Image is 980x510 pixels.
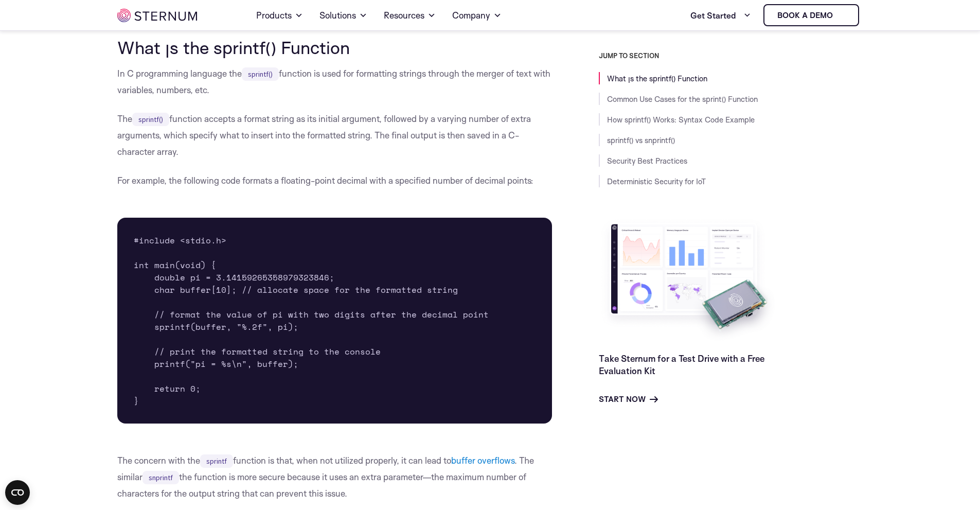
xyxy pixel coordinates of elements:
img: Take Sternum for a Test Drive with a Free Evaluation Kit [599,216,779,344]
a: Solutions [319,1,367,30]
code: sprintf() [132,113,169,126]
code: snprintf [142,471,179,484]
a: Security Best Practices [607,156,687,166]
p: For example, the following code formats a floating-point decimal with a specified number of decim... [117,172,553,189]
img: sternum iot [117,9,197,22]
img: sternum iot [837,11,845,20]
a: What ןs the sprintf() Function [607,74,707,83]
button: Open CMP widget [5,480,30,505]
a: sprintf() vs snprintf() [607,135,675,145]
a: Take Sternum for a Test Drive with a Free Evaluation Kit [599,353,764,376]
a: Products [256,1,303,30]
a: Common Use Cases for the sprint() Function [607,94,758,104]
a: Start Now [599,393,658,406]
code: sprintf() [242,67,279,81]
a: Deterministic Security for IoT [607,177,706,186]
a: Book a demo [763,4,859,26]
a: Get Started [690,5,751,26]
a: Resources [384,1,436,30]
h2: What ןs the sprintf() Function [117,38,553,57]
pre: #include <stdio.h> int main(void) { double pi = 3.14159265358979323846; char buffer[10]; // alloc... [117,218,553,424]
code: sprintf [200,454,233,468]
a: buffer overflows [451,455,514,466]
p: In C programming language the function is used for formatting strings through the merger of text ... [117,65,553,98]
a: How sprintf() Works: Syntax Code Example [607,115,755,125]
p: The concern with the function is that, when not utilized properly, it can lead to . The similar t... [117,452,553,502]
p: The function accepts a format string as its initial argument, followed by a varying number of ext... [117,111,553,160]
h3: JUMP TO SECTION [599,51,863,60]
a: Company [452,1,502,30]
